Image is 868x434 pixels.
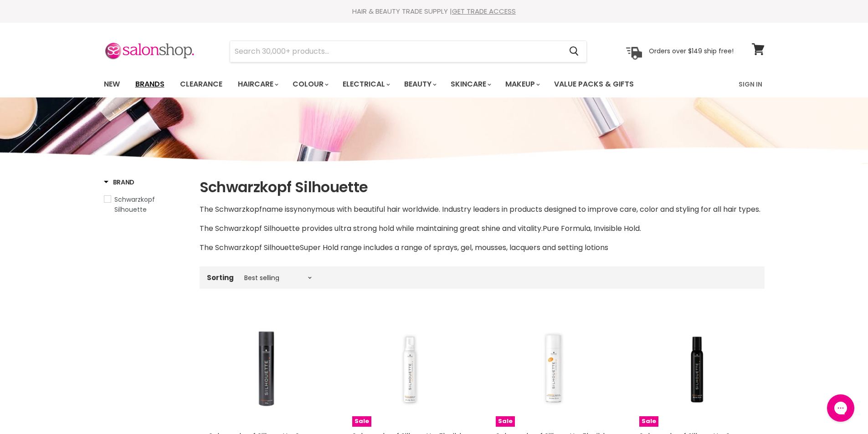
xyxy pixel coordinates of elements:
label: Sorting [207,274,234,281]
a: New [97,75,127,94]
img: Schwarzkopf Silhouette Super Hold Mousse [658,311,735,427]
a: Makeup [498,75,545,94]
form: Product [230,41,587,62]
a: GET TRADE ACCESS [452,6,516,16]
a: Schwarzkopf Silhouette Flexible Hold MousseSale [352,311,468,427]
span: Sale [352,416,371,427]
span: The Schwarzkopf [200,204,262,214]
span: Schwarzkopf Silhouette [114,195,155,214]
span: The Schwarzkopf Silhouette provides ultra strong hold while maintaining great shine and vitality. [200,223,543,234]
a: Electrical [336,75,395,94]
a: Skincare [444,75,497,94]
input: Search [230,41,562,62]
a: Schwarzkopf Silhouette Super Hold Lacquer 100g [209,311,325,427]
span: , color and styling for all hair types. [637,204,760,214]
h1: Schwarzkopf Silhouette [200,178,765,197]
span: Sale [496,416,515,427]
span: synonymous with beautiful hair worldwide. Industry leaders in products designed to improve care [290,204,637,214]
a: Schwarzkopf Silhouette Super Hold MousseSale [639,311,755,427]
div: HAIR & BEAUTY TRADE SUPPLY | [92,7,776,16]
span: name is [262,204,290,214]
img: Schwarzkopf Silhouette Super Hold Lacquer 100g [228,311,305,427]
a: Schwarzkopf Silhouette Flexible Hold Hairspray 400gSale [496,311,612,427]
a: Beauty [397,75,442,94]
a: Brands [128,75,171,94]
img: Schwarzkopf Silhouette Flexible Hold Mousse [371,311,448,427]
p: Orders over $149 ship free! [649,47,734,55]
a: Schwarzkopf Silhouette [104,194,188,214]
a: Haircare [231,75,284,94]
nav: Main [92,71,776,97]
span: The Schwarzkopf Silhouette [200,242,300,253]
h3: Brand [104,178,135,187]
img: Schwarzkopf Silhouette Flexible Hold Hairspray 400g [515,311,592,427]
a: Value Packs & Gifts [547,75,641,94]
span: Sale [639,416,658,427]
a: Sign In [733,75,768,94]
iframe: Gorgias live chat messenger [822,391,859,425]
ul: Main menu [97,71,687,97]
span: Super Hold range includes a range of sprays, gel, mousses, lacquers and setting lotions [300,242,608,253]
a: Clearance [173,75,229,94]
button: Search [562,41,586,62]
p: Pure Formula, Invisible Hold. [200,223,765,235]
a: Colour [286,75,334,94]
